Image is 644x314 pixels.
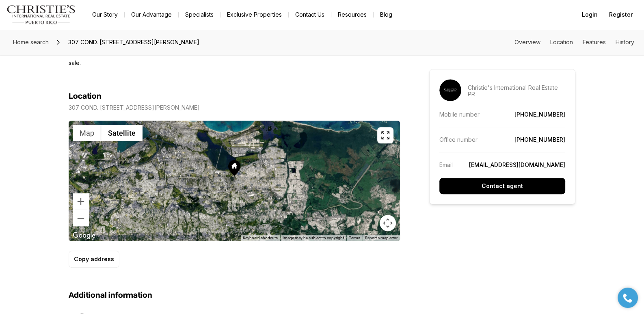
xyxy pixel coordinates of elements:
[71,230,97,241] a: Open this area in Google Maps (opens a new window)
[69,104,200,111] p: 307 COND. [STREET_ADDRESS][PERSON_NAME]
[514,39,634,45] nav: Page section menu
[380,215,396,231] button: Map camera controls
[439,136,478,143] p: Office number
[69,251,119,268] button: Copy address
[289,9,331,20] button: Contact Us
[439,111,480,118] p: Mobile number
[331,9,373,20] a: Resources
[86,9,124,20] a: Our Story
[550,39,573,45] a: Skip to: Location
[468,84,565,97] p: Christie's International Real Estate PR
[71,230,97,241] img: Google
[514,136,565,143] a: [PHONE_NUMBER]
[125,9,178,20] a: Our Advantage
[365,236,398,240] a: Report a map error
[349,236,360,240] a: Terms (opens in new tab)
[6,5,76,24] img: logo
[69,290,400,300] h3: Additional information
[514,39,540,45] a: Skip to: Overview
[439,178,565,194] button: Contact agent
[73,125,101,141] button: Show street map
[283,236,344,240] span: Image may be subject to copyright
[439,161,453,168] p: Email
[482,183,523,189] p: Contact agent
[13,39,49,45] span: Home search
[65,36,203,49] span: 307 COND. [STREET_ADDRESS][PERSON_NAME]
[469,161,565,168] a: [EMAIL_ADDRESS][DOMAIN_NAME]
[374,9,399,20] a: Blog
[10,36,52,49] a: Home search
[220,9,288,20] a: Exclusive Properties
[101,125,143,141] button: Show satellite imagery
[73,210,89,226] button: Zoom out
[609,11,633,18] span: Register
[616,39,634,45] a: Skip to: History
[179,9,220,20] a: Specialists
[514,111,565,118] a: [PHONE_NUMBER]
[604,6,638,23] button: Register
[577,6,603,23] button: Login
[69,91,102,101] h4: Location
[73,193,89,210] button: Zoom in
[243,235,278,241] button: Keyboard shortcuts
[582,11,598,18] span: Login
[74,256,114,262] p: Copy address
[583,39,606,45] a: Skip to: Features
